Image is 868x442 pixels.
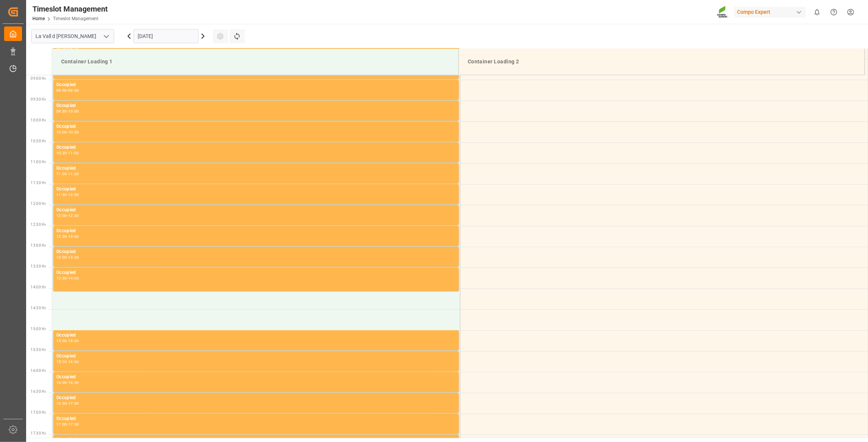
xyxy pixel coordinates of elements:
div: Occupied [56,353,456,360]
div: 17:00 [68,402,79,405]
div: Compo Expert [734,7,806,18]
span: 09:00 Hr [31,76,46,80]
div: 17:00 [56,423,67,426]
span: 13:30 Hr [31,264,46,268]
div: 13:30 [56,277,67,280]
span: 17:30 Hr [31,431,46,435]
div: Occupied [56,81,456,89]
div: 09:30 [68,89,79,92]
div: 15:00 [56,339,67,342]
span: 16:30 Hr [31,389,46,394]
div: - [67,277,68,280]
div: 16:30 [68,381,79,384]
div: 11:00 [56,172,67,176]
div: Occupied [56,186,456,193]
div: - [67,110,68,113]
div: - [67,151,68,155]
div: Timeslot Management [32,3,108,15]
button: Help Center [825,4,842,20]
div: 11:30 [56,193,67,196]
div: 12:00 [56,214,67,217]
button: show 0 new notifications [809,4,825,20]
span: 14:30 Hr [31,306,46,310]
span: 11:30 Hr [31,181,46,185]
div: Occupied [56,144,456,151]
div: 09:30 [56,110,67,113]
a: Home [32,16,45,21]
div: Occupied [56,373,456,381]
div: - [67,214,68,217]
div: 11:00 [68,151,79,155]
div: 16:00 [56,381,67,384]
input: DD.MM.YYYY [134,29,198,43]
div: - [67,235,68,238]
div: - [67,256,68,259]
div: 15:30 [68,339,79,342]
div: - [67,193,68,196]
div: - [67,360,68,363]
div: 17:30 [68,423,79,426]
div: Container Loading 1 [58,55,452,69]
div: 09:00 [56,89,67,92]
div: 12:30 [56,235,67,238]
div: Occupied [56,394,456,402]
div: Occupied [56,415,456,423]
span: 09:30 Hr [31,97,46,101]
div: 10:00 [68,110,79,113]
span: 14:00 Hr [31,285,46,289]
span: 11:00 Hr [31,160,46,164]
div: Occupied [56,227,456,235]
div: 16:30 [56,402,67,405]
div: - [67,89,68,92]
button: open menu [100,31,112,42]
div: Occupied [56,206,456,214]
div: Occupied [56,248,456,256]
div: 10:00 [56,130,67,134]
button: Compo Expert [734,5,809,19]
img: Screenshot%202023-09-29%20at%2010.02.21.png_1712312052.png [717,6,729,19]
div: 10:30 [68,130,79,134]
span: 12:30 Hr [31,222,46,227]
div: 13:00 [56,256,67,259]
span: 10:00 Hr [31,118,46,122]
div: - [67,402,68,405]
div: 13:00 [68,235,79,238]
div: Occupied [56,269,456,277]
div: 16:00 [68,360,79,363]
div: 12:00 [68,193,79,196]
div: Container Loading 2 [465,55,859,69]
span: 15:00 Hr [31,327,46,331]
div: 13:30 [68,256,79,259]
div: Occupied [56,123,456,130]
input: Type to search/select [31,29,114,43]
span: 17:00 Hr [31,410,46,414]
span: 12:00 Hr [31,202,46,206]
div: - [67,381,68,384]
div: Occupied [56,102,456,110]
div: 10:30 [56,151,67,155]
div: 12:30 [68,214,79,217]
span: 16:00 Hr [31,369,46,373]
div: - [67,423,68,426]
div: Occupied [56,165,456,172]
span: 10:30 Hr [31,139,46,143]
div: 15:30 [56,360,67,363]
div: - [67,130,68,134]
div: Occupied [56,332,456,339]
span: 15:30 Hr [31,348,46,352]
span: 13:00 Hr [31,243,46,247]
div: - [67,172,68,176]
div: 14:05 [68,277,79,280]
div: 11:30 [68,172,79,176]
div: - [67,339,68,342]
